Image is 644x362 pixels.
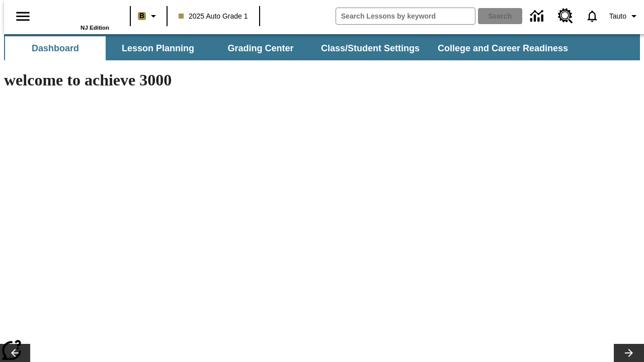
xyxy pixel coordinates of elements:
span: B [139,10,144,22]
div: SubNavbar [4,34,640,60]
button: Profile/Settings [605,7,644,25]
button: Grading Center [210,36,311,60]
div: Home [44,4,109,31]
a: Resource Center, Will open in new tab [552,3,579,30]
div: SubNavbar [4,36,577,60]
span: 2025 Auto Grade 1 [179,11,248,22]
button: Boost Class color is light brown. Change class color [134,7,164,25]
span: NJ Edition [80,25,109,31]
button: College and Career Readiness [430,36,576,60]
input: search field [336,8,475,24]
h1: welcome to achieve 3000 [4,71,439,89]
a: Data Center [524,3,552,30]
button: Lesson Planning [108,36,208,60]
button: Class/Student Settings [313,36,428,60]
a: Notifications [579,3,605,29]
span: Tauto [609,11,626,22]
button: Dashboard [5,36,106,60]
button: Lesson carousel, Next [614,344,644,362]
a: Home [44,5,109,25]
button: Open side menu [8,2,38,31]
